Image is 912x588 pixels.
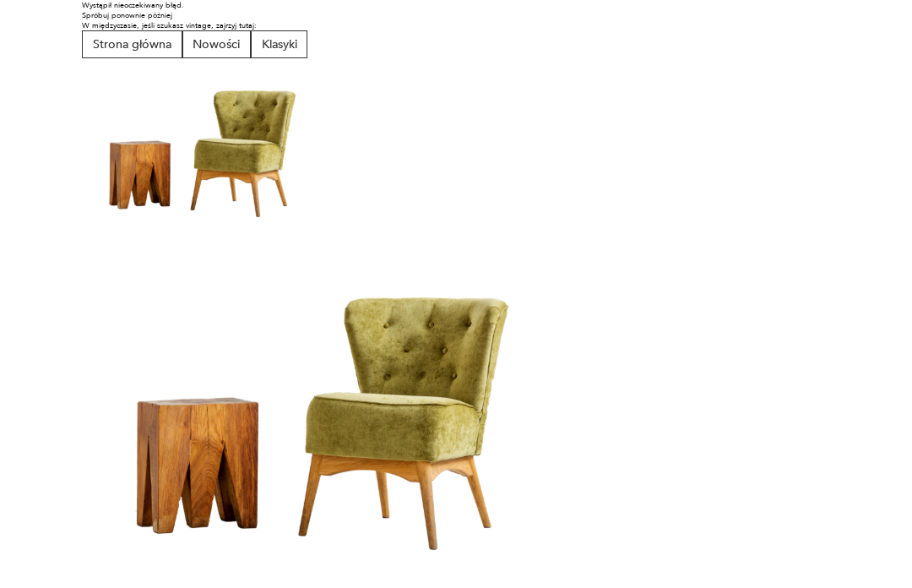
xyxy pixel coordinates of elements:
button: Klasyki [251,30,307,58]
a: Nowości [182,41,251,51]
a: Klasyki [251,41,307,51]
p: Spróbuj ponownie później [82,10,830,20]
img: Fotel [82,233,573,577]
img: Fotel [82,58,328,231]
p: W międzyczasie, jeśli szukasz vintage, zajrzyj tutaj: [82,20,830,30]
a: Strona główna [82,41,182,51]
button: Nowości [182,30,251,58]
button: Strona główna [82,30,182,58]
